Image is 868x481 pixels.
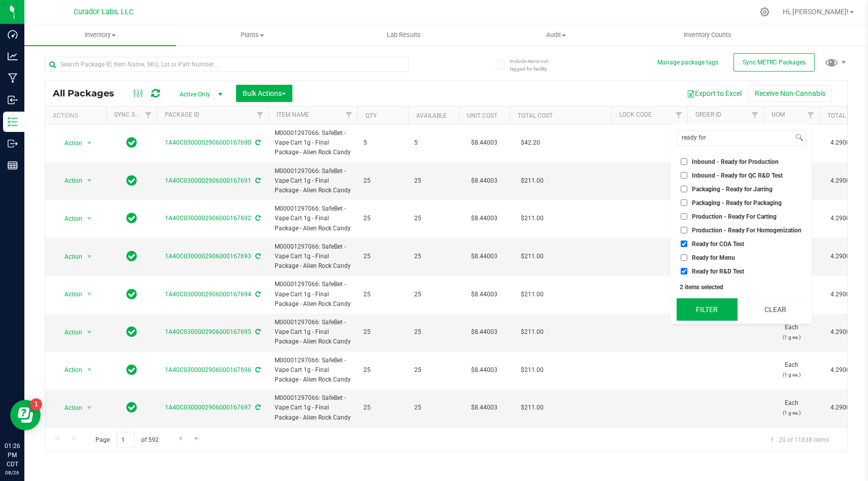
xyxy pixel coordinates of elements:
[758,7,771,17] div: Manage settings
[747,107,763,124] a: Filter
[275,356,351,385] span: M00001297066: SafeBet - Vape Cart 1g - Final Package - Alien Rock Candy
[770,323,813,342] span: Each
[516,363,549,377] span: $211.00
[459,200,510,238] td: $8.44003
[55,250,83,264] span: Action
[681,186,687,192] input: Packaging - Ready for Jarring
[770,332,813,342] p: (1 g ea.)
[83,363,96,377] span: select
[45,57,409,72] input: Search Package ID, Item Name, SKU, Lot or Part Number...
[190,432,205,445] a: Go to the last page
[770,360,813,380] span: Each
[83,174,96,188] span: select
[254,366,260,373] span: Sync from Compliance System
[692,227,802,233] span: Production - Ready For Homogenization
[414,138,453,148] span: 5
[681,268,687,274] input: Ready for R&D Test
[87,432,167,448] span: Page of 592
[681,213,687,220] input: Production - Ready For Carting
[8,117,18,127] inline-svg: Inventory
[459,162,510,200] td: $8.44003
[176,24,328,46] a: Plants
[165,253,251,260] a: 1A40C0300002906000167693
[825,211,855,226] span: 4.2900
[126,325,137,339] span: In Sync
[373,30,435,40] span: Lab Results
[24,30,176,40] span: Inventory
[254,177,260,184] span: Sync from Compliance System
[459,276,510,314] td: $8.44003
[275,280,351,309] span: M00001297066: SafeBet - Vape Cart 1g - Final Package - Alien Rock Candy
[53,112,102,119] div: Actions
[254,253,260,260] span: Sync from Compliance System
[165,139,251,146] a: 1A40C0300002906000167690
[680,85,748,102] button: Export to Excel
[803,107,819,124] a: Filter
[480,24,631,46] a: Audit
[83,136,96,150] span: select
[8,51,18,61] inline-svg: Analytics
[516,287,549,302] span: $211.00
[657,58,718,67] button: Manage package tags
[692,255,735,261] span: Ready for Menu
[692,214,777,220] span: Production - Ready For Carting
[681,227,687,233] input: Production - Ready For Homogenization
[5,441,20,469] p: 01:26 PM CDT
[743,59,806,66] span: Sync METRC Packages
[770,408,813,418] p: (1 g ea.)
[459,352,510,390] td: $8.44003
[459,389,510,427] td: $8.44003
[126,249,137,263] span: In Sync
[480,30,631,40] span: Audit
[55,363,83,377] span: Action
[126,363,137,377] span: In Sync
[363,252,402,261] span: 25
[825,135,855,150] span: 4.2900
[414,252,453,261] span: 25
[165,366,251,373] a: 1A40C0300002906000167696
[827,112,864,119] a: Total THC%
[677,298,738,321] button: Filter
[30,398,42,410] iframe: Resource center unread badge
[275,128,351,158] span: M00001297066: SafeBet - Vape Cart 1g - Final Package - Alien Rock Candy
[671,107,687,124] a: Filter
[55,401,83,415] span: Action
[692,159,779,165] span: Inbound - Ready for Production
[83,250,96,264] span: select
[733,53,815,72] button: Sync METRC Packages
[83,212,96,226] span: select
[254,215,260,222] span: Sync from Compliance System
[165,215,251,222] a: 1A40C0300002906000167692
[692,268,744,274] span: Ready for R&D Test
[510,57,560,73] span: Include items not tagged for facility
[681,199,687,206] input: Packaging - Ready for Packaging
[126,135,137,150] span: In Sync
[55,174,83,188] span: Action
[414,327,453,337] span: 25
[8,29,18,40] inline-svg: Dashboard
[55,287,83,301] span: Action
[632,24,784,46] a: Inventory Counts
[692,200,782,206] span: Packaging - Ready for Packaging
[416,112,447,119] a: Available
[670,30,745,40] span: Inventory Counts
[174,432,188,445] a: Go to the next page
[745,298,806,321] button: Clear
[363,138,402,148] span: 5
[681,240,687,247] input: Ready for COA Test
[770,398,813,418] span: Each
[516,249,549,264] span: $211.00
[275,204,351,233] span: M00001297066: SafeBet - Vape Cart 1g - Final Package - Alien Rock Candy
[681,158,687,165] input: Inbound - Ready for Production
[275,393,351,423] span: M00001297066: SafeBet - Vape Cart 1g - Final Package - Alien Rock Candy
[116,432,135,448] input: 1
[414,365,453,375] span: 25
[254,139,260,146] span: Sync from Compliance System
[277,111,309,118] a: Item Name
[8,73,18,83] inline-svg: Manufacturing
[516,400,549,415] span: $211.00
[516,211,549,226] span: $211.00
[695,111,721,118] a: Order Id
[516,135,545,150] span: $42.20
